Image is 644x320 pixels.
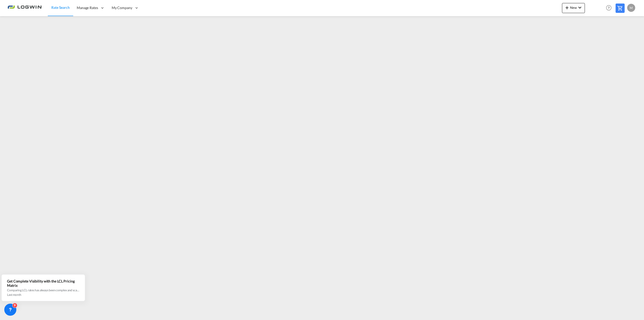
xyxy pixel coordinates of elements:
[627,4,635,12] div: M
[562,3,585,13] button: icon-plus 400-fgNewicon-chevron-down
[112,5,132,10] span: My Company
[564,6,583,10] span: New
[605,4,616,13] div: Help
[605,4,613,12] span: Help
[77,5,98,10] span: Manage Rates
[8,2,42,14] img: 2761ae10d95411efa20a1f5e0282d2d7.png
[51,5,70,10] span: Rate Search
[577,5,583,11] md-icon: icon-chevron-down
[564,5,570,11] md-icon: icon-plus 400-fg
